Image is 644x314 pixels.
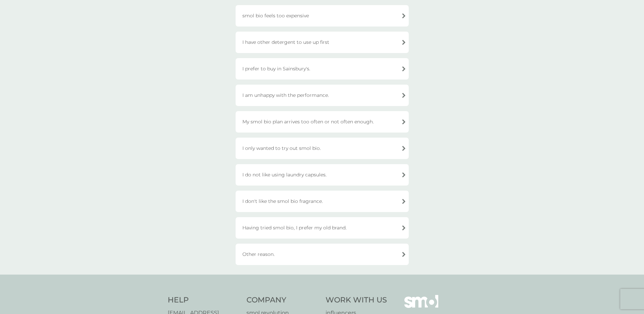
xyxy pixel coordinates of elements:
div: smol bio feels too expensive [236,5,409,27]
div: I have other detergent to use up first [236,32,409,53]
div: I do not like using laundry capsules. [236,164,409,186]
div: I don't like the smol bio fragrance. [236,191,409,212]
div: I only wanted to try out smol bio. [236,138,409,159]
h4: Work With Us [326,295,387,306]
div: I prefer to buy in Sainsbury's. [236,58,409,80]
h4: Company [246,295,319,306]
div: I am unhappy with the performance. [236,85,409,106]
div: Other reason. [236,244,409,265]
div: My smol bio plan arrives too often or not often enough. [236,111,409,133]
h4: Help [168,295,240,306]
div: Having tried smol bio, I prefer my old brand. [236,217,409,239]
